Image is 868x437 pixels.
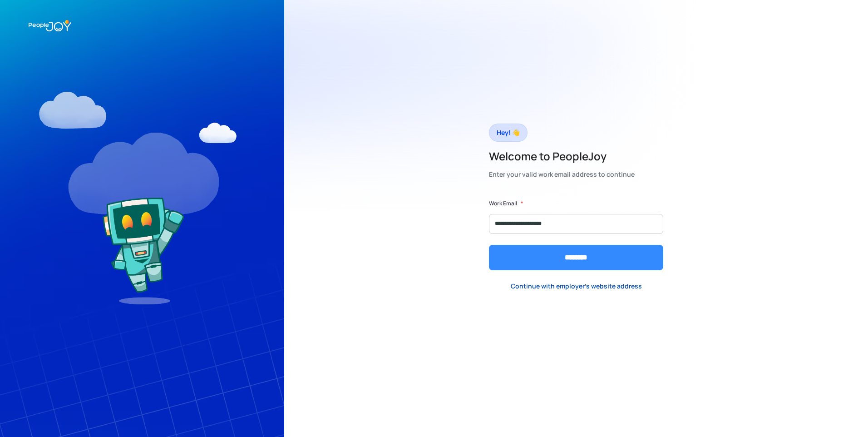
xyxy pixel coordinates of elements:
[489,149,635,164] h2: Welcome to PeopleJoy
[503,277,649,296] a: Continue with employer's website address
[489,168,635,181] div: Enter your valid work email address to continue
[489,199,517,208] label: Work Email
[489,199,663,270] form: Form
[497,126,520,139] div: Hey! 👋
[511,282,642,291] div: Continue with employer's website address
